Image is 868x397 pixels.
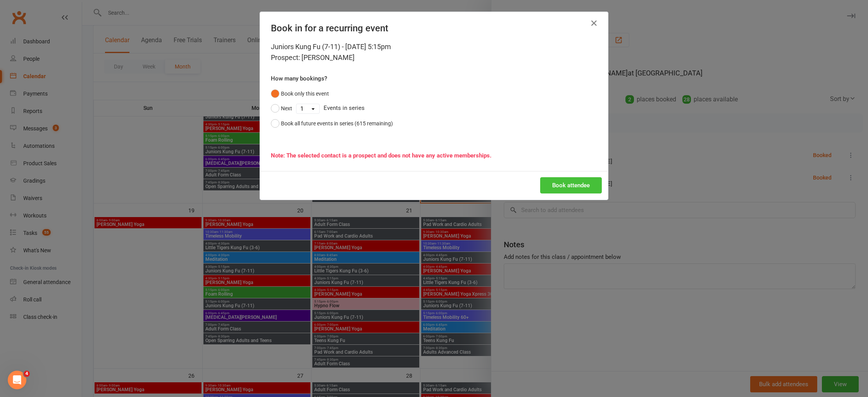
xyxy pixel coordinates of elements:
label: How many bookings? [271,74,327,83]
button: Book attendee [540,177,602,193]
button: Book all future events in series (615 remaining) [271,116,393,131]
button: Close [588,17,600,29]
span: 4 [24,371,30,377]
h4: Book in for a recurring event [271,23,597,34]
div: Events in series [271,101,597,116]
button: Next [271,101,292,116]
button: Book only this event [271,86,329,101]
div: Note: The selected contact is a prospect and does not have any active memberships. [271,151,597,160]
div: Book all future events in series (615 remaining) [281,119,393,128]
iframe: Intercom live chat [8,371,26,389]
div: Juniors Kung Fu (7-11) - [DATE] 5:15pm Prospect: [PERSON_NAME] [271,41,597,63]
